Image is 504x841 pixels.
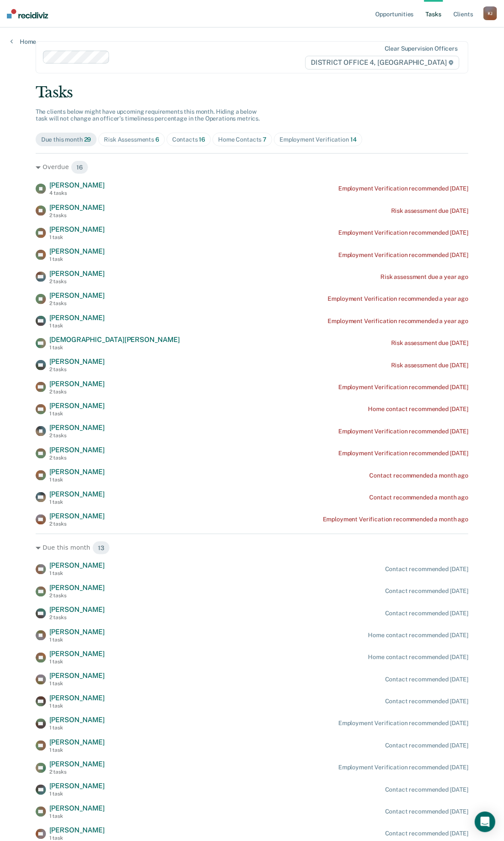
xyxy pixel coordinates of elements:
span: [PERSON_NAME] [49,805,105,813]
div: Risk assessment due a year ago [380,273,468,281]
span: [PERSON_NAME] [49,672,105,680]
div: 1 task [49,637,105,643]
span: [PERSON_NAME] [49,562,105,570]
span: 16 [71,160,88,174]
div: Contact recommended a month ago [370,472,469,479]
div: 1 task [49,659,105,665]
div: Contact recommended [DATE] [385,830,468,838]
div: K J [483,6,497,20]
div: Contacts [172,136,206,143]
div: 2 tasks [49,593,105,599]
div: Risk Assessments [104,136,159,143]
div: Home Contacts [218,136,267,143]
div: Employment Verification recommended a month ago [323,516,468,523]
span: DISTRICT OFFICE 4, [GEOGRAPHIC_DATA] [305,56,459,70]
div: 1 task [49,477,105,483]
div: Clear supervision officers [385,45,458,52]
div: 1 task [49,411,105,417]
div: 2 tasks [49,455,105,461]
div: Contact recommended [DATE] [385,610,468,617]
div: Overdue [36,160,469,174]
div: 1 task [49,791,105,797]
span: [PERSON_NAME] [49,716,105,724]
span: [PERSON_NAME] [49,650,105,658]
span: [PERSON_NAME] [49,424,105,432]
div: Employment Verification recommended a year ago [328,295,469,303]
span: [PERSON_NAME] [49,584,105,592]
div: Employment Verification [279,136,356,143]
div: Contact recommended [DATE] [385,698,468,705]
div: 2 tasks [49,615,105,621]
div: 1 task [49,323,105,329]
span: [PERSON_NAME] [49,357,105,366]
div: Home contact recommended [DATE] [368,654,469,661]
div: Contact recommended [DATE] [385,787,468,794]
div: 2 tasks [49,278,105,284]
span: [PERSON_NAME] [49,380,105,388]
span: [PERSON_NAME] [49,225,105,233]
div: Employment Verification recommended [DATE] [338,384,468,391]
div: Contact recommended [DATE] [385,588,468,595]
div: Contact recommended [DATE] [385,742,468,750]
span: 14 [350,136,357,143]
div: Risk assessment due [DATE] [391,339,468,347]
span: [PERSON_NAME] [49,694,105,702]
img: Recidiviz [7,9,48,18]
div: 1 task [49,571,105,577]
div: 1 task [49,345,180,351]
div: 2 tasks [49,300,105,306]
div: Risk assessment due [DATE] [391,207,468,215]
div: 1 task [49,747,105,753]
div: Due this month [36,541,469,555]
div: 2 tasks [49,433,105,439]
div: Risk assessment due [DATE] [391,362,468,369]
div: 2 tasks [49,769,105,775]
div: 1 task [49,681,105,687]
div: Tasks [36,84,469,101]
div: Employment Verification recommended [DATE] [338,720,468,727]
div: 4 tasks [49,190,105,196]
span: 16 [199,136,206,143]
span: [PERSON_NAME] [49,826,105,835]
span: [DEMOGRAPHIC_DATA][PERSON_NAME] [49,336,180,344]
div: 1 task [49,499,105,505]
span: [PERSON_NAME] [49,490,105,498]
span: [PERSON_NAME] [49,291,105,299]
span: [PERSON_NAME] [49,468,105,476]
span: [PERSON_NAME] [49,760,105,768]
div: Contact recommended [DATE] [385,566,468,573]
span: 29 [84,136,91,143]
span: [PERSON_NAME] [49,738,105,747]
div: Employment Verification recommended [DATE] [338,229,468,236]
a: Home [10,38,36,45]
div: Employment Verification recommended [DATE] [338,428,468,435]
div: 2 tasks [49,389,105,395]
div: Employment Verification recommended [DATE] [338,450,468,457]
span: 6 [155,136,159,143]
div: 2 tasks [49,366,105,372]
div: Home contact recommended [DATE] [368,632,469,639]
div: Contact recommended [DATE] [385,808,468,816]
div: Due this month [41,136,91,143]
span: [PERSON_NAME] [49,247,105,255]
div: 1 task [49,234,105,240]
span: 7 [263,136,267,143]
div: 1 task [49,703,105,709]
span: [PERSON_NAME] [49,269,105,278]
div: Open Intercom Messenger [475,812,495,832]
div: 2 tasks [49,521,105,527]
span: The clients below might have upcoming requirements this month. Hiding a below task will not chang... [36,108,260,122]
div: 1 task [49,814,105,820]
div: Employment Verification recommended [DATE] [338,251,468,259]
span: [PERSON_NAME] [49,314,105,322]
div: Employment Verification recommended a year ago [328,318,469,325]
span: [PERSON_NAME] [49,606,105,614]
span: [PERSON_NAME] [49,446,105,454]
span: [PERSON_NAME] [49,181,105,189]
div: 1 task [49,256,105,262]
span: [PERSON_NAME] [49,782,105,790]
span: [PERSON_NAME] [49,402,105,410]
span: 13 [92,541,110,555]
div: 2 tasks [49,212,105,218]
div: Employment Verification recommended [DATE] [338,764,468,771]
